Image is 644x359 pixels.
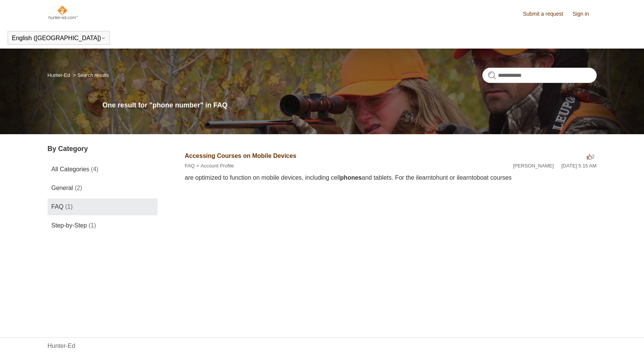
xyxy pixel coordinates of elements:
a: Step-by-Step (1) [48,217,157,234]
a: FAQ (1) [48,198,157,215]
a: Hunter-Ed [48,72,70,78]
span: (2) [75,185,82,191]
li: Search results [71,72,109,78]
li: FAQ [185,162,195,170]
li: Account Profile [195,162,234,170]
h3: By Category [48,144,157,154]
div: are optimized to function on mobile devices, including cell and tablets. For the ilearntohunt or ... [185,173,597,182]
img: Hunter-Ed Help Center home page [48,5,79,20]
span: (1) [88,222,96,229]
a: Hunter-Ed [48,341,75,351]
h1: One result for "phone number" in FAQ [103,100,597,110]
span: (4) [91,166,99,172]
span: 2 [587,154,594,159]
input: Search [482,68,597,83]
a: Account Profile [201,163,234,169]
li: [PERSON_NAME] [513,162,554,170]
time: 08/08/2022, 05:15 [561,163,596,169]
span: Step-by-Step [51,222,87,229]
a: FAQ [185,163,195,169]
a: Sign in [573,10,597,18]
a: Submit a request [523,10,571,18]
span: General [51,185,73,191]
em: phones [340,174,362,181]
a: General (2) [48,180,157,197]
a: Accessing Courses on Mobile Devices [185,153,297,159]
button: English ([GEOGRAPHIC_DATA]) [12,35,106,42]
span: (1) [65,203,73,210]
span: FAQ [51,203,64,210]
a: All Categories (4) [48,161,157,178]
li: Hunter-Ed [48,72,72,78]
span: All Categories [51,166,90,172]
